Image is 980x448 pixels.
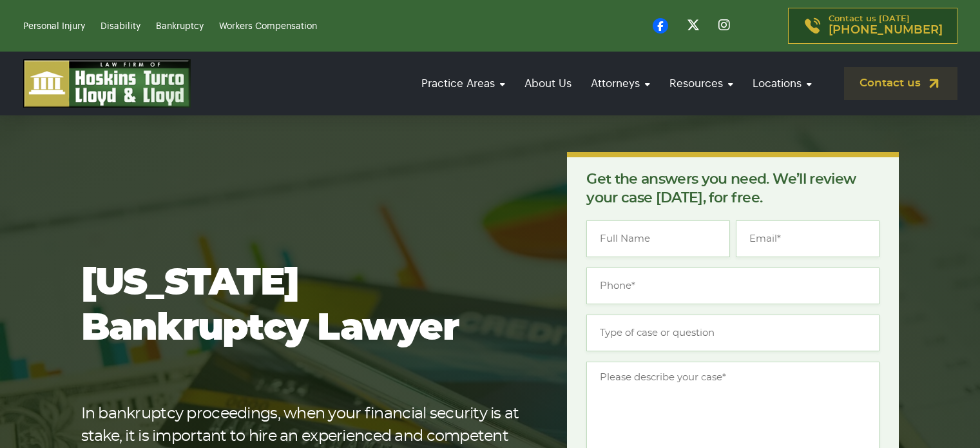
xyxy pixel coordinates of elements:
[788,8,957,44] a: Contact us [DATE][PHONE_NUMBER]
[586,315,879,351] input: Type of case or question
[663,65,740,102] a: Resources
[81,261,526,351] h1: [US_STATE] Bankruptcy Lawyer
[586,268,879,304] input: Phone*
[23,59,191,108] img: logo
[829,24,943,37] span: [PHONE_NUMBER]
[101,22,140,31] a: Disability
[23,22,85,31] a: Personal Injury
[518,65,578,102] a: About Us
[736,220,879,257] input: Email*
[219,22,317,31] a: Workers Compensation
[584,65,657,102] a: Attorneys
[586,220,730,257] input: Full Name
[156,22,204,31] a: Bankruptcy
[829,15,943,37] p: Contact us [DATE]
[415,65,512,102] a: Practice Areas
[844,67,957,100] a: Contact us
[746,65,818,102] a: Locations
[586,170,879,208] p: Get the answers you need. We’ll review your case [DATE], for free.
